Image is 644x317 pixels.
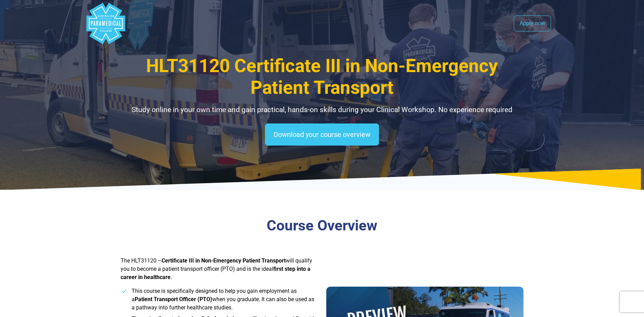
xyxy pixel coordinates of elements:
strong: first step into a career in healthcare [121,266,310,280]
strong: Certificate III in Non-Emergency Patient Transport [162,257,286,264]
h3: Course Overview [121,217,524,235]
strong: Patient Transport Officer (PTO) [135,296,212,303]
a: Apply now [514,16,551,31]
div: Australian Paramedical College [85,3,126,44]
span: HLT31120 Certificate III in Non-Emergency Patient Transport [146,55,498,98]
span: The HLT31120 – will qualify you to become a patient transport officer (PTO) and is the ideal . [121,257,312,280]
p: Study online in your own time and gain practical, hands-on skills during your Clinical Workshop. ... [121,105,524,116]
span: This course is specifically designed to help you gain employment as a when you graduate. It can a... [132,288,314,311]
a: Download your course overview [265,123,379,146]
